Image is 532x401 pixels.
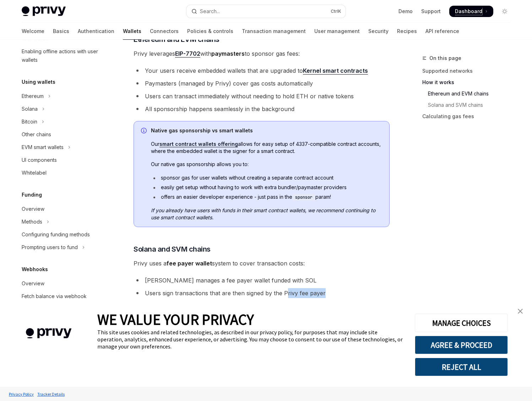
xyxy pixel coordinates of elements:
[22,105,38,113] div: Solana
[167,260,212,267] strong: fee payer wallet
[53,23,69,40] a: Basics
[151,174,382,181] li: sponsor gas for user wallets without creating a separate contract account
[422,111,516,122] a: Calculating gas fees
[513,304,527,318] a: close banner
[22,265,48,274] h5: Webhooks
[421,8,441,15] a: Support
[518,309,523,314] img: close banner
[134,104,390,114] li: All sponsorship happens seamlessly in the background
[22,23,44,40] a: Welcome
[22,169,47,177] div: Whitelabel
[16,154,107,166] a: UI components
[97,310,254,329] span: WE VALUE YOUR PRIVACY
[303,67,368,75] a: Kernel smart contracts
[134,258,390,268] span: Privy uses a system to cover transaction costs:
[134,78,390,88] li: Paymasters (managed by Privy) cover gas costs automatically
[292,194,315,201] code: sponsor
[134,288,390,298] li: Users sign transactions that are then signed by the Privy fee payer
[134,244,211,254] span: Solana and SVM chains
[16,215,107,228] button: Toggle Methods section
[150,23,179,40] a: Connectors
[11,318,87,349] img: company logo
[175,50,200,57] a: EIP-7702
[22,6,66,16] img: light logo
[78,23,114,40] a: Authentication
[16,228,107,241] a: Configuring funding methods
[22,156,57,164] div: UI components
[16,277,107,290] a: Overview
[123,23,141,40] a: Wallets
[151,184,382,191] li: easily get setup without having to work with extra bundler/paymaster providers
[22,230,90,239] div: Configuring funding methods
[151,161,382,168] span: Our native gas sponsorship allows you to:
[186,5,346,18] button: Open search
[141,128,148,135] svg: Info
[449,6,493,17] a: Dashboard
[22,143,64,152] div: EVM smart wallets
[200,7,220,16] div: Search...
[187,23,233,40] a: Policies & controls
[16,115,107,128] button: Toggle Bitcoin section
[16,141,107,154] button: Toggle EVM smart wallets section
[398,8,413,15] a: Demo
[22,130,51,139] div: Other chains
[422,99,516,111] a: Solana and SVM chains
[151,207,375,220] em: If you already have users with funds in their smart contract wallets, we recommend continuing to ...
[422,77,516,88] a: How it works
[134,91,390,101] li: Users can transact immediately without needing to hold ETH or native tokens
[22,117,37,126] div: Bitcoin
[16,90,107,103] button: Toggle Ethereum section
[97,329,404,350] div: This site uses cookies and related technologies, as described in our privacy policy, for purposes...
[22,92,44,100] div: Ethereum
[151,141,382,155] span: Our allows for easy setup of 4337-compatible contract accounts, where the embedded wallet is the ...
[22,243,78,252] div: Prompting users to fund
[422,65,516,77] a: Supported networks
[211,50,245,57] strong: paymasters
[415,314,508,332] button: MANAGE CHOICES
[22,292,87,301] div: Fetch balance via webhook
[159,141,238,147] a: smart contract wallets offering
[16,45,107,66] a: Enabling offline actions with user wallets
[314,23,360,40] a: User management
[22,78,55,86] h5: Using wallets
[415,336,508,354] button: AGREE & PROCEED
[425,23,459,40] a: API reference
[134,49,390,59] span: Privy leverages with to sponsor gas fees:
[422,88,516,99] a: Ethereum and EVM chains
[22,205,44,213] div: Overview
[16,290,107,303] a: Fetch balance via webhook
[22,191,42,199] h5: Funding
[16,128,107,141] a: Other chains
[151,127,253,133] strong: Native gas sponsorship vs smart wallets
[429,54,461,62] span: On this page
[22,47,103,64] div: Enabling offline actions with user wallets
[16,203,107,215] a: Overview
[134,66,390,76] li: Your users receive embedded wallets that are upgraded to
[22,279,44,288] div: Overview
[455,8,482,15] span: Dashboard
[134,275,390,285] li: [PERSON_NAME] manages a fee payer wallet funded with SOL
[151,193,382,201] li: offers an easier developer experience - just pass in the param!
[22,218,42,226] div: Methods
[16,241,107,254] button: Toggle Prompting users to fund section
[397,23,417,40] a: Recipes
[7,388,36,400] a: Privacy Policy
[331,9,341,14] span: Ctrl K
[499,6,510,17] button: Toggle dark mode
[368,23,389,40] a: Security
[415,358,508,376] button: REJECT ALL
[36,388,66,400] a: Tracker Details
[16,166,107,179] a: Whitelabel
[16,103,107,115] button: Toggle Solana section
[242,23,306,40] a: Transaction management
